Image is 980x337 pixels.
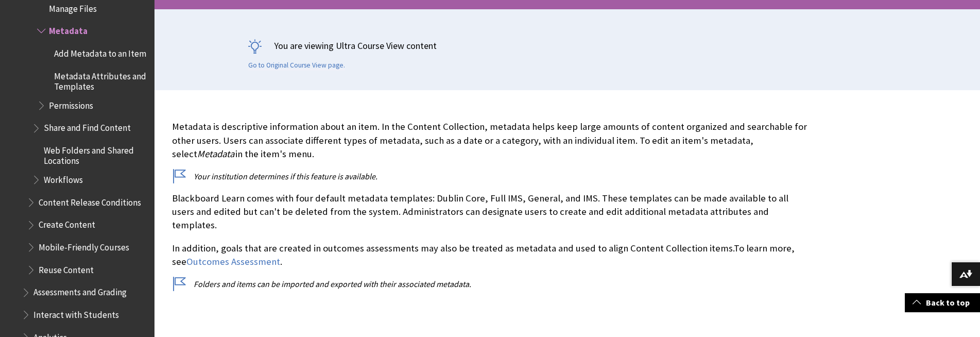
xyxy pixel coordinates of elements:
p: Metadata is descriptive information about an item. In the Content Collection, metadata helps keep... [172,120,811,161]
p: Your institution determines if this feature is available. [172,171,811,182]
span: Content Release Conditions [39,194,141,208]
a: Go to Original Course View page. [248,61,345,70]
span: Metadata [49,22,88,36]
span: Assessments and Grading [33,284,127,298]
p: You are viewing Ultra Course View content [248,39,887,52]
p: Folders and items can be imported and exported with their associated metadata. [172,278,811,290]
span: Reuse Content [39,261,94,275]
span: Workflows [44,171,83,185]
a: Back to top [905,293,980,312]
p: Blackboard Learn comes with four default metadata templates: Dublin Core, Full IMS, General, and ... [172,192,811,232]
a: Outcomes Assessment [186,256,280,268]
span: Metadata [197,148,234,160]
span: Permissions [49,97,93,111]
span: Metadata Attributes and Templates [54,68,147,92]
p: In addition, goals that are created in outcomes assessments may also be treated as metadata and u... [172,242,811,268]
span: Add Metadata to an Item [54,45,146,59]
span: Mobile-Friendly Courses [39,239,129,252]
span: Web Folders and Shared Locations [44,142,147,166]
span: Share and Find Content [44,120,131,133]
span: Create Content [39,216,95,230]
span: Interact with Students [33,306,119,320]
